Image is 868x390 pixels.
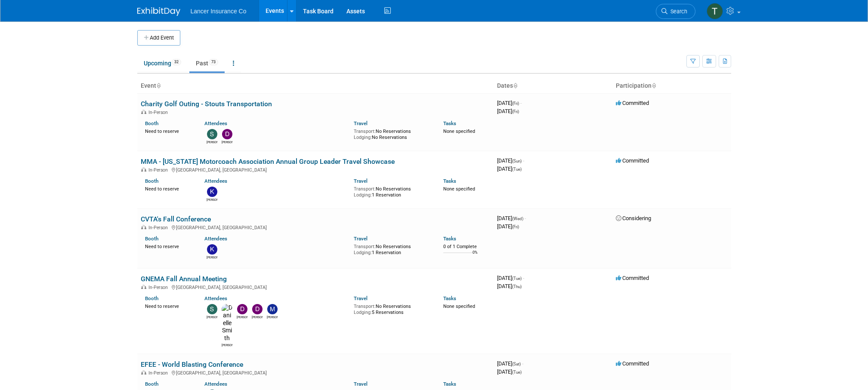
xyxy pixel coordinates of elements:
img: Danielle Smith [222,304,232,342]
a: Booth [145,120,158,126]
span: (Tue) [512,276,522,281]
a: Travel [354,295,368,301]
div: Dennis Kelly [237,314,247,319]
span: None specified [443,129,475,134]
span: - [520,100,522,106]
div: Need to reserve [145,302,192,310]
span: None specified [443,304,475,309]
div: Steven O'Shea [207,314,217,319]
a: Sort by Event Name [156,82,161,89]
td: 0% [473,250,478,262]
span: In-Person [148,285,170,290]
div: Steven O'Shea [207,139,217,144]
span: Committed [616,157,649,164]
a: Attendees [204,120,227,126]
div: [GEOGRAPHIC_DATA], [GEOGRAPHIC_DATA] [141,224,490,230]
div: Danielle Smith [222,342,232,347]
div: No Reservations 1 Reservation [354,184,430,198]
span: [DATE] [497,275,524,281]
img: In-Person Event [141,285,146,289]
div: Need to reserve [145,127,192,135]
span: - [522,360,523,367]
div: Need to reserve [145,184,192,192]
span: Committed [616,360,649,367]
span: [DATE] [497,283,522,289]
img: Steven O'Shea [207,304,217,314]
a: Booth [145,178,158,184]
a: Attendees [204,178,227,184]
span: In-Person [148,167,170,173]
a: Charity Golf Outing - Stouts Transportation [141,100,272,108]
img: Dana Turilli [252,304,263,314]
img: Steven O'Shea [207,129,217,139]
span: 32 [172,59,181,65]
span: In-Person [148,110,170,115]
a: MMA - [US_STATE] Motorcoach Association Annual Group Leader Travel Showcase [141,157,395,166]
span: Lodging: [354,310,372,315]
a: Past73 [189,55,225,71]
span: (Tue) [512,167,522,172]
span: Lodging: [354,250,372,255]
div: [GEOGRAPHIC_DATA], [GEOGRAPHIC_DATA] [141,369,490,376]
span: [DATE] [497,108,519,114]
a: Tasks [443,381,456,387]
img: Michael Arcario [267,304,278,314]
div: [GEOGRAPHIC_DATA], [GEOGRAPHIC_DATA] [141,166,490,173]
th: Participation [612,79,731,93]
span: (Thu) [512,284,522,289]
span: Transport: [354,304,376,309]
div: No Reservations 1 Reservation [354,242,430,255]
span: (Sat) [512,362,521,366]
span: [DATE] [497,369,522,375]
img: Terrence Forrest [707,3,723,19]
span: Transport: [354,244,376,249]
a: Sort by Start Date [513,82,517,89]
span: Lodging: [354,135,372,140]
div: Michael Arcario [267,314,278,319]
a: Booth [145,381,158,387]
span: Lancer Insurance Co [191,8,247,15]
div: Kevin Rose [207,255,217,260]
img: In-Person Event [141,225,146,229]
a: Tasks [443,120,456,126]
img: In-Person Event [141,370,146,375]
span: [DATE] [497,360,523,367]
a: Travel [354,236,368,242]
span: Committed [616,275,649,281]
th: Event [137,79,494,93]
span: - [525,215,526,221]
a: Booth [145,295,158,301]
a: Search [656,4,695,19]
span: [DATE] [497,157,524,164]
span: In-Person [148,370,170,376]
div: No Reservations 5 Reservations [354,302,430,315]
img: In-Person Event [141,167,146,172]
span: (Fri) [512,101,519,106]
span: Transport: [354,186,376,192]
span: - [523,275,524,281]
span: Transport: [354,129,376,134]
a: Sort by Participation Type [652,82,656,89]
a: Attendees [204,236,227,242]
div: No Reservations No Reservations [354,127,430,140]
a: Attendees [204,381,227,387]
img: In-Person Event [141,110,146,114]
span: Lodging: [354,192,372,198]
span: None specified [443,186,475,192]
a: GNEMA Fall Annual Meeting [141,275,227,283]
div: Dana Turilli [252,314,263,319]
a: Attendees [204,295,227,301]
a: Upcoming32 [137,55,188,71]
a: Tasks [443,178,456,184]
span: [DATE] [497,166,522,172]
div: 0 of 1 Complete [443,244,490,250]
button: Add Event [137,30,180,46]
span: (Fri) [512,224,519,229]
span: (Wed) [512,216,523,221]
div: Need to reserve [145,242,192,250]
span: (Sun) [512,159,522,163]
span: Search [667,8,687,15]
div: Kimberlee Bissegger [207,197,217,202]
span: [DATE] [497,223,519,230]
th: Dates [494,79,612,93]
